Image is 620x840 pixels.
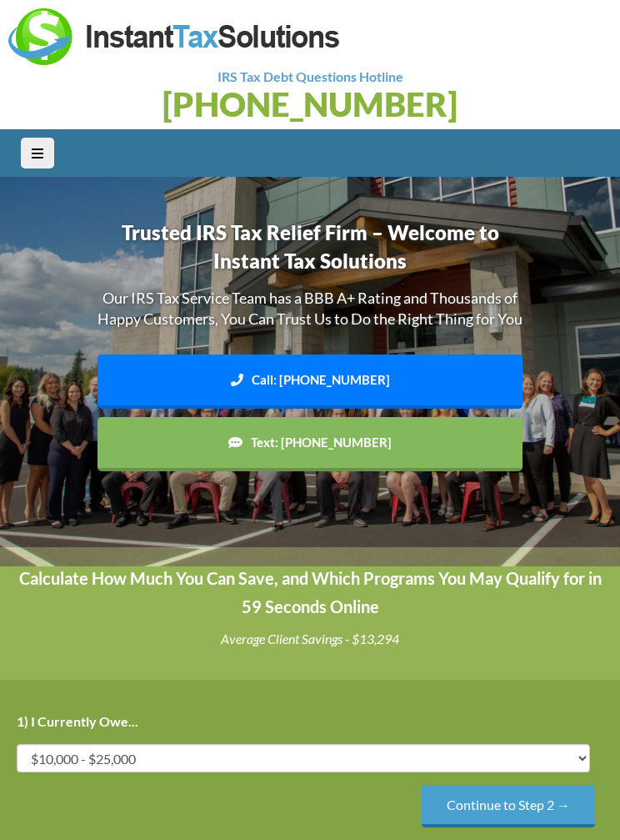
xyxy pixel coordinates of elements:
[17,713,138,731] label: 1) I Currently Owe...
[97,219,522,274] h1: Trusted IRS Tax Relief Firm – Welcome to Instant Tax Solutions
[8,8,578,65] a: Instant Tax Solutions Logo
[162,84,457,124] a: [PHONE_NUMBER]
[97,288,522,329] h3: Our IRS Tax Service Team has a BBB A+ Rating and Thousands of Happy Customers, You Can Trust Us t...
[422,785,595,827] input: Continue to Step 2 →
[17,564,603,621] h4: Calculate How Much You Can Save, and Which Programs You May Qualify for in 59 Seconds Online
[221,631,399,646] i: Average Client Savings - $13,294
[21,138,54,169] button: Menu Icon
[217,68,403,84] strong: IRS Tax Debt Questions Hotline
[8,8,342,65] img: Instant Tax Solutions Logo
[97,355,522,409] a: Call: [PHONE_NUMBER]
[97,417,522,471] a: Text: [PHONE_NUMBER]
